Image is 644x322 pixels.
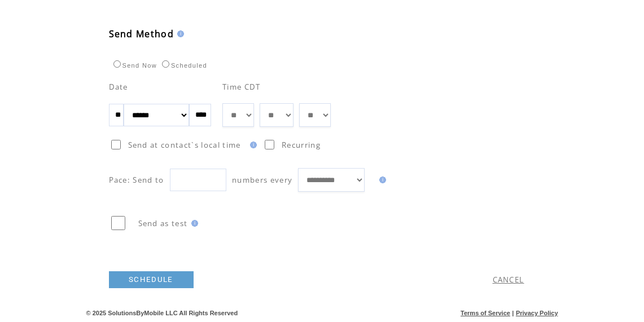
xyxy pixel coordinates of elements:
img: help.gif [188,220,198,227]
span: Send Method [109,28,174,40]
input: Send Now [113,60,121,68]
a: CANCEL [493,275,524,285]
span: Send at contact`s local time [128,140,241,150]
span: Time CDT [222,82,261,92]
img: help.gif [247,142,257,148]
span: | [512,310,514,316]
a: SCHEDULE [109,271,194,288]
span: Date [109,82,128,92]
img: help.gif [376,177,386,183]
img: help.gif [174,30,184,37]
span: Send as test [138,218,188,228]
label: Scheduled [159,62,207,69]
span: Pace: Send to [109,175,164,185]
a: Terms of Service [461,310,510,316]
a: Privacy Policy [516,310,558,316]
span: Recurring [282,140,321,150]
input: Scheduled [162,60,169,68]
label: Send Now [111,62,157,69]
span: © 2025 SolutionsByMobile LLC All Rights Reserved [86,310,238,316]
span: numbers every [232,175,292,185]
